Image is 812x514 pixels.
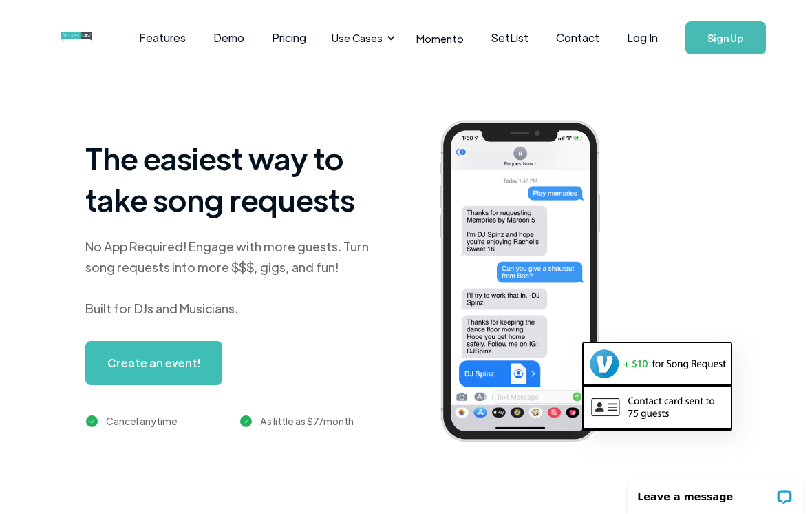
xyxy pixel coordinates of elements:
img: green checkmark [240,415,252,427]
iframe: LiveChat chat widget [619,471,812,514]
a: Sign Up [685,21,766,54]
a: Features [125,17,200,59]
div: As little as $7/month [260,413,354,429]
a: Contact [542,17,613,59]
div: No App Required! Engage with more guests. Turn song requests into more $$$, gigs, and fun! Built ... [85,236,387,319]
img: iphone screenshot [425,112,634,455]
div: Use Cases [323,17,399,59]
img: venmo screenshot [584,343,731,384]
a: Pricing [258,17,320,59]
a: Momento [403,18,478,59]
img: contact card example [584,387,731,428]
div: Cancel anytime [106,413,178,429]
img: requestnow logo [61,32,118,41]
a: Log In [613,14,672,62]
img: green checkmark [86,415,98,427]
a: SetList [478,17,542,59]
h1: The easiest way to take song requests [85,137,387,220]
a: home [61,24,91,52]
div: Use Cases [332,30,383,45]
a: Demo [200,17,258,59]
a: Create an event! [85,341,222,385]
